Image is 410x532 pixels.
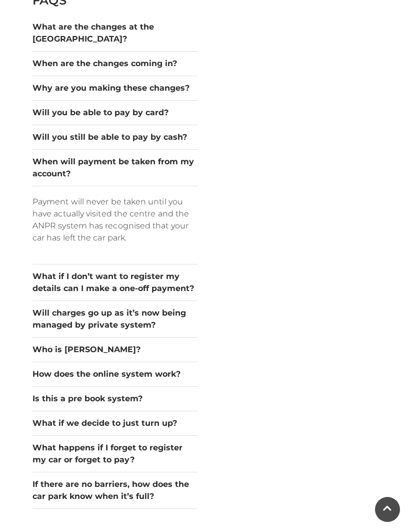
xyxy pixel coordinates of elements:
[32,417,197,429] button: What if we decide to just turn up?
[32,58,197,70] button: When are the changes coming in?
[32,271,197,295] button: What if I don’t want to register my details can I make a one-off payment?
[32,478,197,502] button: If there are no barriers, how does the car park know when it’s full?
[32,307,197,331] button: Will charges go up as it’s now being managed by private system?
[32,156,197,180] button: When will payment be taken from my account?
[32,21,197,45] button: What are the changes at the [GEOGRAPHIC_DATA]?
[32,344,197,356] button: Who is [PERSON_NAME]?
[32,196,197,244] p: Payment will never be taken until you have actually visited the centre and the ANPR system has re...
[32,82,197,94] button: Why are you making these changes?
[32,107,197,119] button: Will you be able to pay by card?
[32,131,197,143] button: Will you still be able to pay by cash?
[32,393,197,405] button: Is this a pre book system?
[32,368,197,380] button: How does the online system work?
[32,442,197,466] button: What happens if I forget to register my car or forget to pay?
